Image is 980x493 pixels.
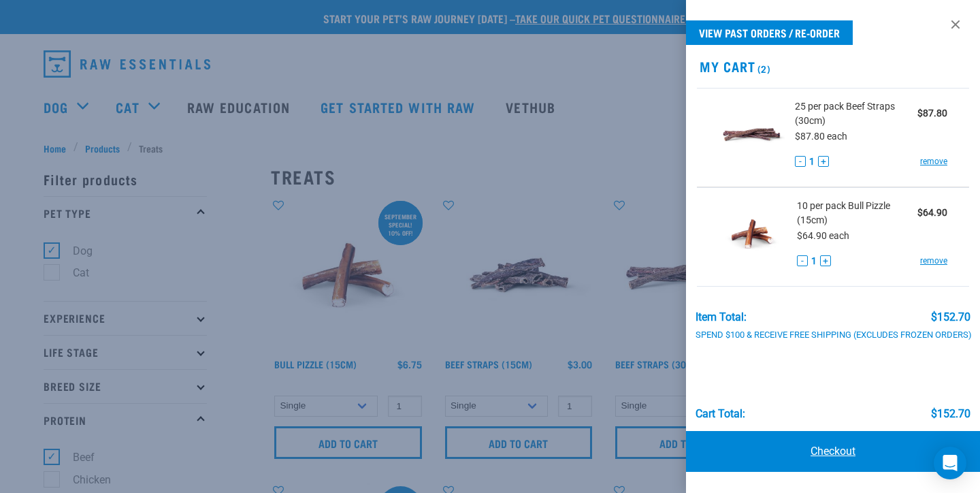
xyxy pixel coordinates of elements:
a: remove [920,255,947,267]
span: (2) [755,66,771,71]
button: - [795,156,806,167]
div: Cart total: [696,408,745,420]
strong: $87.80 [917,108,947,118]
div: $152.70 [931,311,970,323]
span: 25 per pack Beef Straps (30cm) [795,99,917,128]
a: remove [920,155,947,168]
span: 1 [809,155,815,169]
button: + [820,255,831,266]
span: $64.90 each [797,230,849,241]
img: Bull Pizzle (15cm) [719,199,787,269]
a: View past orders / re-order [686,20,853,45]
div: Item Total: [696,311,747,323]
span: $87.80 each [795,131,847,142]
a: Checkout [686,431,980,472]
button: + [818,156,829,167]
button: - [797,255,808,266]
div: $152.70 [931,408,970,420]
div: Open Intercom Messenger [934,447,966,479]
h2: My Cart [686,59,980,74]
span: 1 [811,254,817,268]
span: 10 per pack Bull Pizzle (15cm) [797,199,917,227]
strong: $64.90 [917,207,947,218]
img: Beef Straps (30cm) [719,99,785,170]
